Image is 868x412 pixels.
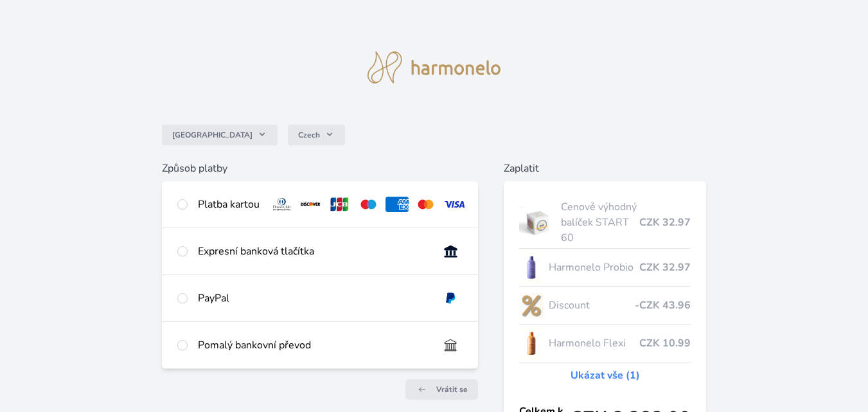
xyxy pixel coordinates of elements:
[635,298,691,313] span: -CZK 43.96
[639,215,691,230] span: CZK 32.97
[414,197,438,212] img: mc.svg
[162,161,478,176] h6: Způsob platby
[198,291,429,306] div: PayPal
[519,251,544,283] img: CLEAN_PROBIO_se_stinem_x-lo.jpg
[549,298,635,313] span: Discount
[639,260,691,275] span: CZK 32.97
[172,130,252,140] span: [GEOGRAPHIC_DATA]
[298,130,320,140] span: Czech
[443,197,466,212] img: visa.svg
[198,197,260,212] div: Platba kartou
[439,337,463,353] img: bankTransfer_IBAN.svg
[270,197,294,212] img: diners.svg
[198,337,429,353] div: Pomalý bankovní převod
[561,199,639,246] span: Cenově výhodný balíček START 60
[571,368,640,383] a: Ukázat vše (1)
[439,291,463,306] img: paypal.svg
[368,51,501,84] img: logo.svg
[439,244,463,259] img: onlineBanking_CZ.svg
[357,197,380,212] img: maestro.svg
[436,384,468,395] span: Vrátit se
[288,125,345,145] button: Czech
[299,197,323,212] img: discover.svg
[162,125,278,145] button: [GEOGRAPHIC_DATA]
[549,336,639,351] span: Harmonelo Flexi
[549,260,639,275] span: Harmonelo Probio
[519,206,556,238] img: start.jpg
[405,379,478,400] a: Vrátit se
[519,327,544,359] img: CLEAN_FLEXI_se_stinem_x-hi_(1)-lo.jpg
[328,197,351,212] img: jcb.svg
[198,244,429,259] div: Expresní banková tlačítka
[385,197,409,212] img: amex.svg
[504,161,706,176] h6: Zaplatit
[639,336,691,351] span: CZK 10.99
[519,289,544,321] img: discount-lo.png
